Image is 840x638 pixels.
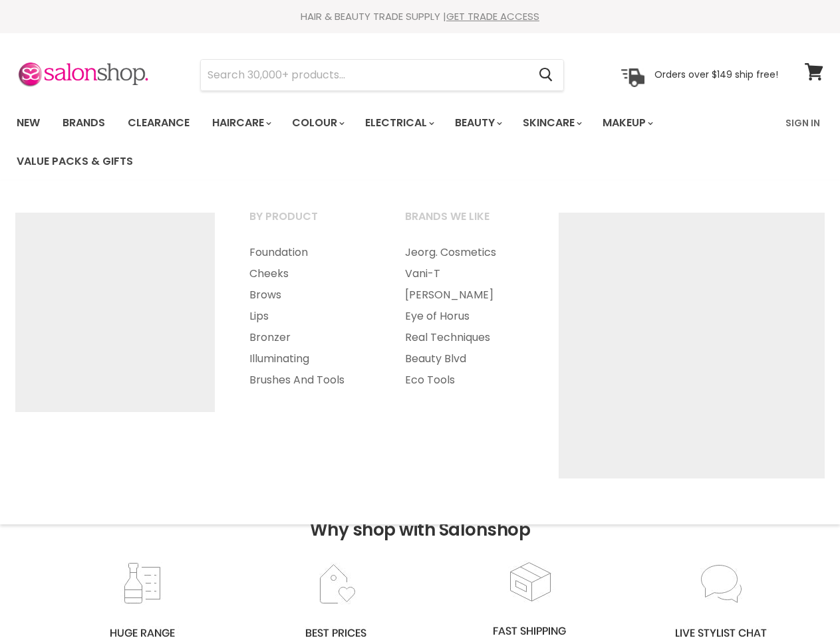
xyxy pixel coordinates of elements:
a: Jeorg. Cosmetics [388,242,541,263]
button: Search [528,60,563,90]
ul: Main menu [7,104,777,181]
a: Foundation [233,242,386,263]
a: Haircare [202,109,279,137]
a: GET TRADE ACCESS [446,9,539,23]
a: Clearance [118,109,200,137]
a: By Product [233,206,386,239]
p: Orders over $149 ship free! [654,68,778,80]
a: Brands we like [388,206,541,239]
a: Brows [233,284,386,306]
form: Product [200,59,564,91]
a: Beauty [445,109,510,137]
a: Brushes And Tools [233,370,386,391]
a: Skincare [513,109,590,137]
input: Search [201,60,528,90]
a: Bronzer [233,327,386,348]
a: Value Packs & Gifts [7,148,143,175]
a: Eye of Horus [388,306,541,327]
a: New [7,109,50,137]
a: Brands [53,109,115,137]
a: Eco Tools [388,370,541,391]
a: [PERSON_NAME] [388,284,541,306]
a: Colour [282,109,352,137]
a: Vani-T [388,263,541,284]
a: Lips [233,306,386,327]
a: Makeup [593,109,661,137]
ul: Main menu [388,242,541,391]
ul: Main menu [233,242,386,391]
a: Real Techniques [388,327,541,348]
a: Cheeks [233,263,386,284]
a: Sign In [777,109,828,137]
a: Beauty Blvd [388,348,541,370]
a: Electrical [355,109,442,137]
a: Illuminating [233,348,386,370]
